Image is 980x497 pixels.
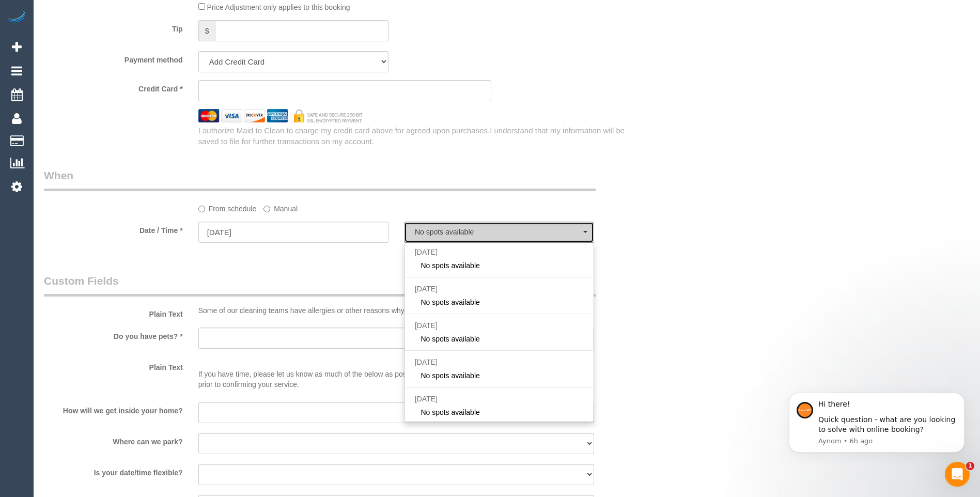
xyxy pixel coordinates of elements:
[773,377,980,469] iframe: Intercom notifications message
[36,222,191,236] label: Date / Time *
[415,358,438,366] span: [DATE]
[44,168,596,191] legend: When
[198,305,594,316] p: Some of our cleaning teams have allergies or other reasons why they can't attend homes withs pets.
[404,222,594,243] button: No spots available
[207,3,350,11] span: Price Adjustment only applies to this booking
[36,80,191,94] label: Credit Card *
[207,86,483,96] iframe: Secure card payment input frame
[198,359,594,390] p: If you have time, please let us know as much of the below as possible. If not, our team may need ...
[36,433,191,447] label: Where can we park?
[415,321,438,330] span: [DATE]
[191,125,654,147] div: I authorize Maid to Clean to charge my credit card above for agreed upon purchases.
[415,395,438,403] span: [DATE]
[198,206,205,212] input: From schedule
[36,359,191,372] label: Plain Text
[421,370,479,381] span: No spots available
[36,305,191,319] label: Plain Text
[263,200,298,214] label: Manual
[421,334,479,344] span: No spots available
[36,328,191,341] label: Do you have pets? *
[415,248,438,256] span: [DATE]
[421,297,479,307] span: No spots available
[421,407,479,417] span: No spots available
[44,273,596,297] legend: Custom Fields
[945,462,970,487] iframe: Intercom live chat
[421,260,479,271] span: No spots available
[36,402,191,416] label: How will we get inside your home?
[36,464,191,478] label: Is your date/time flexible?
[36,20,191,34] label: Tip
[6,10,27,25] img: Automaid Logo
[966,462,974,470] span: 1
[36,51,191,65] label: Payment method
[415,228,583,236] span: No spots available
[263,206,270,212] input: Manual
[198,222,388,243] input: DD/MM/YYYY
[191,109,370,122] img: credit cards
[415,285,438,293] span: [DATE]
[198,20,215,41] span: $
[198,200,257,214] label: From schedule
